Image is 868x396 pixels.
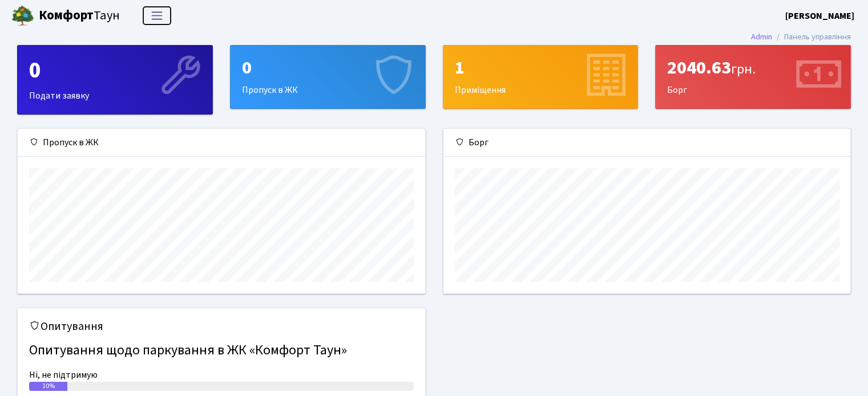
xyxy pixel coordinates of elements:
b: [PERSON_NAME] [785,10,854,22]
div: Борг [656,46,850,108]
div: Приміщення [443,46,638,108]
b: Комфорт [39,6,94,25]
a: 0Пропуск в ЖК [230,45,426,109]
h5: Опитування [29,320,414,333]
div: Подати заявку [18,46,212,114]
div: 0 [29,57,201,84]
button: Переключити навігацію [143,6,171,25]
span: грн. [731,59,756,79]
div: Пропуск в ЖК [231,46,425,108]
div: Ні, не підтримую [29,368,414,382]
div: 1 [455,57,627,79]
h4: Опитування щодо паркування в ЖК «Комфорт Таун» [29,338,414,364]
a: Admin [751,31,772,43]
a: [PERSON_NAME] [785,9,854,23]
img: logo.png [11,5,34,27]
li: Панель управління [772,31,851,43]
a: 1Приміщення [443,45,639,109]
div: 2040.63 [667,57,839,79]
div: 10% [29,382,67,391]
nav: breadcrumb [734,25,868,49]
span: Таун [39,6,120,26]
div: Пропуск в ЖК [18,129,425,157]
a: 0Подати заявку [17,45,213,115]
div: Борг [443,129,851,157]
div: 0 [242,57,414,79]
